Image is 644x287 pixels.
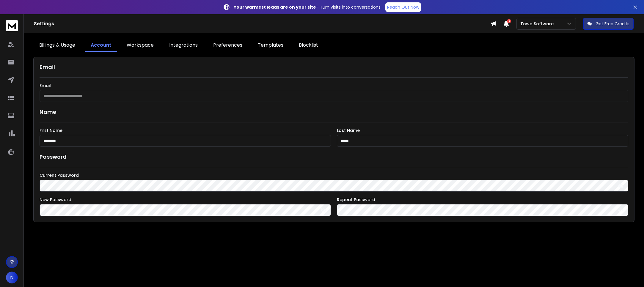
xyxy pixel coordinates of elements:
p: Towa Software [520,21,556,27]
img: logo [6,20,18,31]
p: Get Free Credits [596,21,629,27]
label: Email [40,83,628,88]
p: Reach Out Now [387,4,419,10]
h1: Name [40,108,628,116]
strong: Your warmest leads are on your site [234,4,316,10]
button: N [6,272,18,283]
label: Last Name [337,128,628,133]
h1: Email [40,63,628,71]
label: First Name [40,128,331,133]
p: – Turn visits into conversations [234,4,381,10]
h1: Password [40,153,67,161]
button: Get Free Credits [583,18,634,30]
a: Reach Out Now [385,2,421,12]
label: New Password [40,198,331,202]
a: Account [85,39,117,52]
label: Repeat Password [337,198,628,202]
h1: Settings [34,20,490,27]
span: 2 [507,19,511,23]
a: Billings & Usage [33,39,81,52]
a: Templates [252,39,289,52]
a: Blocklist [293,39,324,52]
label: Current Password [40,173,628,177]
a: Integrations [163,39,204,52]
a: Workspace [121,39,160,52]
a: Preferences [207,39,248,52]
